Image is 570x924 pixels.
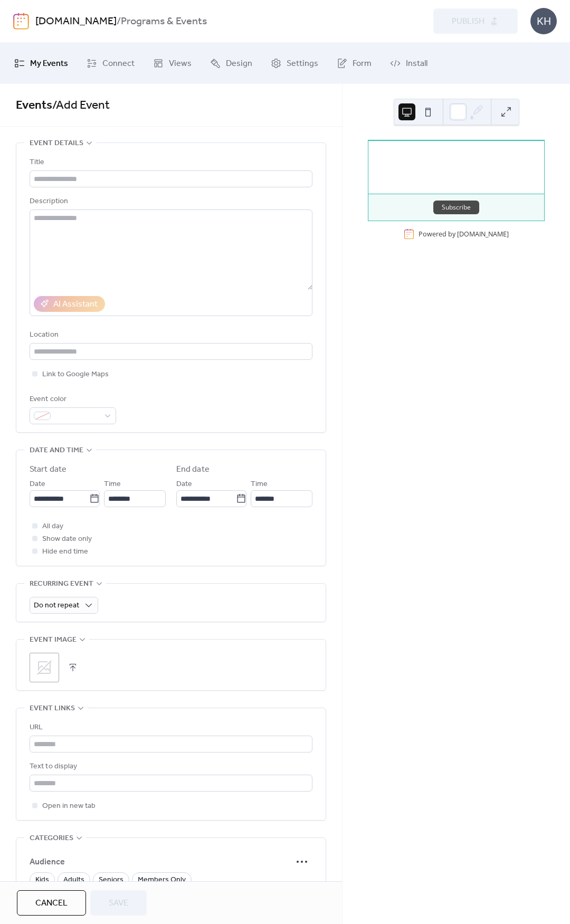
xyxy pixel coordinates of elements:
[353,55,372,72] span: Form
[30,156,310,169] div: Title
[30,832,73,845] span: Categories
[30,578,93,590] span: Recurring event
[433,201,479,214] button: Subscribe
[382,47,435,80] a: Install
[30,702,75,715] span: Event links
[263,47,326,80] a: Settings
[42,368,109,381] span: Link to Google Maps
[30,653,59,682] div: ;
[530,8,557,34] div: KH
[34,598,79,613] span: Do not repeat
[16,94,52,117] a: Events
[42,800,96,813] span: Open in new tab
[30,634,77,646] span: Event image
[457,230,509,239] a: [DOMAIN_NAME]
[102,55,135,72] span: Connect
[30,478,45,491] span: Date
[30,55,68,72] span: My Events
[176,463,210,476] div: End date
[30,137,83,150] span: Event details
[30,329,310,341] div: Location
[63,874,84,887] span: Adults
[145,47,199,80] a: Views
[35,874,49,887] span: Kids
[30,760,310,773] div: Text to display
[99,874,123,887] span: Seniors
[30,856,291,869] span: Audience
[30,195,310,208] div: Description
[419,230,509,239] div: Powered by
[42,520,63,533] span: All day
[30,463,66,476] div: Start date
[117,12,121,32] b: /
[287,55,318,72] span: Settings
[79,47,142,80] a: Connect
[329,47,379,80] a: Form
[138,874,186,887] span: Members Only
[169,55,192,72] span: Views
[176,478,192,491] span: Date
[6,47,76,80] a: My Events
[52,94,110,117] span: / Add Event
[17,890,86,916] button: Cancel
[104,478,121,491] span: Time
[30,721,310,734] div: URL
[121,12,207,32] b: Programs & Events
[30,393,114,406] div: Event color
[226,55,252,72] span: Design
[42,533,92,546] span: Show date only
[13,13,29,30] img: logo
[42,546,88,558] span: Hide end time
[35,12,117,32] a: [DOMAIN_NAME]
[202,47,260,80] a: Design
[251,478,268,491] span: Time
[30,444,83,457] span: Date and time
[406,55,427,72] span: Install
[35,897,68,910] span: Cancel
